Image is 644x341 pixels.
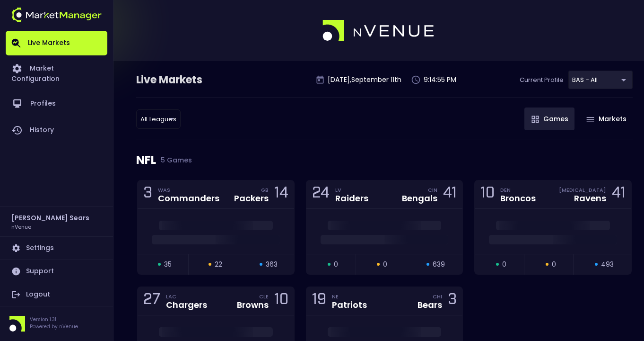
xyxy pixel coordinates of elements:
div: GB [261,186,269,194]
a: Settings [6,237,107,260]
button: Markets [579,108,633,130]
span: 493 [601,260,614,269]
p: Version 1.31 [30,316,78,323]
div: CHI [433,293,442,300]
div: WAS [158,186,219,194]
div: 27 [143,292,160,310]
a: Profiles [6,90,107,117]
a: Live Markets [6,31,107,55]
p: Powered by nVenue [30,323,78,330]
h2: [PERSON_NAME] Sears [11,213,89,223]
div: Browns [237,301,269,309]
p: Current Profile [520,75,564,85]
p: [DATE] , September 11 th [328,75,401,85]
div: Packers [234,194,269,203]
span: 639 [433,260,445,269]
a: Support [6,260,107,283]
div: Commanders [158,194,219,203]
a: Logout [6,283,107,306]
div: LAC [166,293,207,300]
button: Games [524,108,574,130]
div: Version 1.31Powered by nVenue [6,316,107,332]
div: 19 [312,292,326,310]
div: Live Markets [136,72,252,88]
div: CIN [428,186,437,194]
div: Bears [418,301,442,309]
h3: nVenue [11,223,31,230]
div: 10 [480,186,495,203]
div: DEN [500,186,536,194]
div: BAS - All [568,71,633,89]
div: 14 [274,186,288,203]
div: Patriots [332,301,367,309]
span: 35 [164,260,172,269]
p: 9:14:55 PM [424,75,456,85]
div: 3 [143,186,152,203]
img: gameIcon [586,117,594,122]
div: 41 [612,186,626,203]
span: 0 [383,260,387,269]
div: NE [332,293,367,300]
span: 0 [552,260,556,269]
div: 24 [312,186,330,203]
div: Bengals [402,194,437,203]
span: 5 Games [156,156,192,164]
div: Chargers [166,301,207,309]
div: BAS - All [136,109,181,129]
div: NFL [136,140,633,180]
img: gameIcon [531,116,539,123]
a: History [6,117,107,144]
div: 10 [274,292,288,310]
img: logo [322,20,435,42]
div: Raiders [335,194,368,203]
div: 41 [443,186,457,203]
img: logo [11,8,102,22]
span: 0 [334,260,338,269]
a: Market Configuration [6,55,107,90]
div: 3 [448,292,457,310]
div: LV [335,186,368,194]
span: 22 [215,260,222,269]
span: 363 [266,260,278,269]
div: CLE [259,293,269,300]
div: [MEDICAL_DATA] [559,186,606,194]
div: Broncos [500,194,536,203]
div: Ravens [574,194,606,203]
span: 0 [502,260,506,269]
